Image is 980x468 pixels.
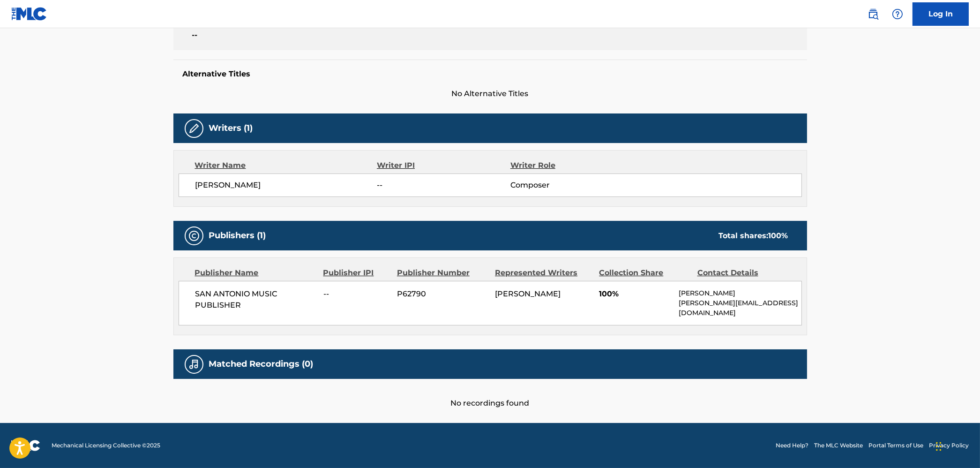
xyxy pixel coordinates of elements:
[888,5,907,23] div: Help
[323,288,390,300] span: --
[183,69,798,79] h5: Alternative Titles
[195,288,317,311] span: SAN ANTONIO MUSIC PUBLISHER
[936,432,942,460] div: Drag
[599,267,690,279] div: Collection Share
[209,123,253,134] h5: Writers (1)
[679,298,801,318] p: [PERSON_NAME][EMAIL_ADDRESS][DOMAIN_NAME]
[495,289,561,298] span: [PERSON_NAME]
[397,267,488,279] div: Publisher Number
[11,7,47,21] img: MLC Logo
[323,267,390,279] div: Publisher IPI
[510,180,632,191] span: Composer
[209,359,314,370] h5: Matched Recordings (0)
[776,441,808,450] a: Need Help?
[868,8,879,20] img: search
[195,267,316,279] div: Publisher Name
[192,30,344,41] span: --
[188,123,200,134] img: Writers
[697,267,788,279] div: Contact Details
[188,230,200,242] img: Publishers
[510,160,632,171] div: Writer Role
[929,441,969,450] a: Privacy Policy
[868,441,923,450] a: Portal Terms of Use
[377,160,510,171] div: Writer IPI
[173,379,807,409] div: No recordings found
[397,288,488,300] span: P62790
[679,288,801,298] p: [PERSON_NAME]
[892,8,903,20] img: help
[188,359,200,370] img: Matched Recordings
[195,180,377,191] span: [PERSON_NAME]
[495,267,592,279] div: Represented Writers
[864,5,883,23] a: Public Search
[52,441,160,450] span: Mechanical Licensing Collective © 2025
[173,88,807,99] span: No Alternative Titles
[769,231,788,240] span: 100 %
[933,423,980,468] iframe: Chat Widget
[913,2,969,26] a: Log In
[814,441,863,450] a: The MLC Website
[719,230,788,242] div: Total shares:
[11,440,40,451] img: logo
[377,180,510,191] span: --
[195,160,377,171] div: Writer Name
[599,288,672,300] span: 100%
[209,230,266,241] h5: Publishers (1)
